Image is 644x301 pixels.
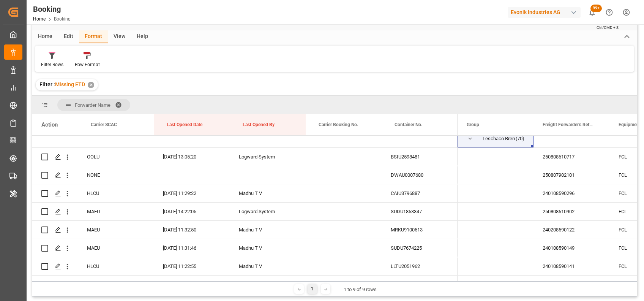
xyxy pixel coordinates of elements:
[78,148,154,166] div: OOLU
[584,4,601,21] button: show 135 new notifications
[32,203,458,221] div: Press SPACE to select this row.
[78,257,154,275] div: HLCU
[382,276,458,293] div: CAIU6347730
[154,221,230,239] div: [DATE] 11:32:50
[308,284,317,294] div: 1
[32,276,458,294] div: Press SPACE to select this row.
[467,122,479,127] span: Group
[344,286,377,293] div: 1 to 9 of 9 rows
[32,257,458,276] div: Press SPACE to select this row.
[79,30,108,43] div: Format
[382,239,458,257] div: SUDU7674225
[75,61,100,68] div: Row Format
[41,121,58,128] div: Action
[91,122,117,127] span: Carrier SCAC
[78,276,154,293] div: HLCU
[154,203,230,220] div: [DATE] 14:22:05
[154,148,230,166] div: [DATE] 13:05:20
[534,148,609,166] div: 250808610717
[167,122,202,127] span: Last Opened Date
[154,257,230,275] div: [DATE] 11:22:55
[55,81,85,87] span: Missing ETD
[319,122,358,127] span: Carrier Booking No.
[78,166,154,184] div: NONE
[78,203,154,220] div: MAEU
[534,257,609,275] div: 240108590141
[58,30,79,43] div: Edit
[483,130,515,147] div: Leschaco Bremen
[78,184,154,202] div: HLCU
[534,239,609,257] div: 240108590149
[33,3,71,15] div: Booking
[32,148,458,166] div: Press SPACE to select this row.
[534,203,609,220] div: 250808610902
[508,5,584,19] button: Evonik Industries AG
[154,239,230,257] div: [DATE] 11:31:46
[230,221,306,239] div: Madhu T V
[230,257,306,275] div: Madhu T V
[597,25,619,30] span: Ctrl/CMD + S
[395,122,422,127] span: Container No.
[243,122,275,127] span: Last Opened By
[131,30,154,43] div: Help
[534,221,609,239] div: 240208590122
[78,239,154,257] div: MAEU
[154,184,230,202] div: [DATE] 11:29:22
[32,166,458,184] div: Press SPACE to select this row.
[32,184,458,203] div: Press SPACE to select this row.
[382,166,458,184] div: DWAU0007680
[516,130,524,147] span: (70)
[382,203,458,220] div: SUDU1853347
[230,184,306,202] div: Madhu T V
[75,102,110,108] span: Forwarder Name
[32,30,58,43] div: Home
[230,203,306,220] div: Logward System
[534,276,609,293] div: 240108590146
[534,184,609,202] div: 240108590296
[230,276,306,293] div: Madhu T V
[78,221,154,239] div: MAEU
[32,130,458,148] div: Press SPACE to select this row.
[108,30,131,43] div: View
[508,7,581,18] div: Evonik Industries AG
[543,122,593,127] span: Freight Forwarder's Reference No.
[154,276,230,293] div: [DATE] 10:14:14
[32,221,458,239] div: Press SPACE to select this row.
[230,148,306,166] div: Logward System
[39,81,55,87] span: Filter :
[601,4,618,21] button: Help Center
[88,82,94,88] div: ✕
[382,257,458,275] div: LLTU2051962
[41,61,63,68] div: Filter Rows
[382,221,458,239] div: MRKU9100513
[33,16,46,22] a: Home
[534,166,609,184] div: 250807902101
[590,5,602,12] span: 99+
[382,148,458,166] div: BSIU2598481
[32,239,458,257] div: Press SPACE to select this row.
[230,239,306,257] div: Madhu T V
[382,184,458,202] div: CAIU3796887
